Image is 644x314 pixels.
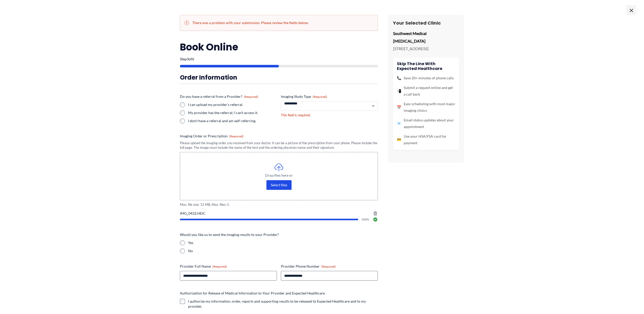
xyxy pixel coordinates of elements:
[188,240,378,245] label: Yes
[180,232,279,237] legend: Would you like us to send the imaging results to your Provider?
[190,174,367,177] span: Drop files here or
[188,118,277,123] label: I don't have a referral and am self-referring.
[397,88,401,94] span: 📲
[180,264,277,269] label: Provider Full Name
[397,84,455,98] li: Submit a request online and get a call back
[180,57,378,61] p: Step of
[180,94,258,99] legend: Do you have a referral from a Provider?
[397,75,455,81] li: Save 20+ minutes of phone calls
[266,180,292,190] button: select files, imaging order or prescription (required)
[281,264,378,269] label: Provider Phone Number
[281,94,378,99] label: Imaging Study Type
[393,20,459,26] h3: Your Selected Clinic
[244,95,258,99] span: (Required)
[180,73,378,81] h3: Order Information
[321,265,336,268] span: (Required)
[397,104,401,110] span: 📅
[313,95,327,99] span: (Required)
[397,61,455,71] h4: Skip the line with Expected Healthcare
[180,134,378,139] label: Imaging Order or Prescription
[188,110,277,115] label: My provider has the referral; I can't access it.
[188,102,277,107] label: I can upload my provider's referral.
[397,120,401,127] span: 📧
[397,75,401,81] span: 📞
[180,211,378,216] span: IMG_0432.HEIC
[361,218,370,221] span: 100%
[180,291,325,296] legend: Authorization for Release of Medical Information to Your Provider and Expected Healthcare
[180,41,378,53] h2: Book Online
[212,265,227,268] span: (Required)
[188,299,378,309] label: I authorize my information, order, reports and supporting results to be released to Expected Heal...
[397,117,455,130] li: Email status updates about your appointment
[393,45,459,52] p: [STREET_ADDRESS]
[180,141,378,150] div: Please upload the imaging order you received from your doctor. It can be a picture of the prescri...
[229,134,244,138] span: (Required)
[180,202,378,207] span: Max. file size: 12 MB, Max. files: 5.
[187,57,189,61] span: 3
[393,30,459,45] p: Southwest Medical [MEDICAL_DATA]
[184,20,374,25] h2: There was a problem with your submission. Please review the fields below.
[281,113,378,118] div: This field is required.
[397,136,401,143] span: 💳
[188,248,378,253] label: No
[397,133,455,146] li: Use your HSA/FSA card for payment
[626,5,636,15] span: ×
[192,57,194,61] span: 6
[397,101,455,114] li: Easy scheduling with most major imaging clinics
